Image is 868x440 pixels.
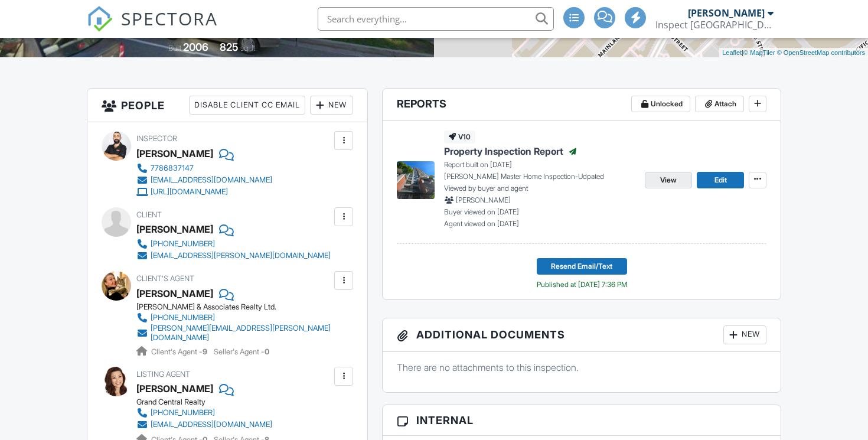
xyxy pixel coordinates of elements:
a: SPECTORA [87,16,218,41]
a: [EMAIL_ADDRESS][DOMAIN_NAME] [136,174,272,186]
a: [EMAIL_ADDRESS][PERSON_NAME][DOMAIN_NAME] [136,250,331,262]
div: [PHONE_NUMBER] [151,239,215,249]
a: [PHONE_NUMBER] [136,407,272,419]
a: Leaflet [722,49,742,56]
div: [EMAIL_ADDRESS][DOMAIN_NAME] [151,175,272,185]
h3: People [87,89,367,122]
div: [PERSON_NAME] [688,7,765,19]
div: [EMAIL_ADDRESS][DOMAIN_NAME] [151,420,272,429]
a: [PERSON_NAME] [136,380,213,397]
div: 825 [220,41,239,53]
div: [URL][DOMAIN_NAME] [151,187,228,197]
p: There are no attachments to this inspection. [397,361,766,374]
a: [PHONE_NUMBER] [136,238,331,250]
div: [PHONE_NUMBER] [151,408,215,418]
div: | [719,48,868,58]
span: Seller's Agent - [214,347,269,356]
strong: 0 [265,347,269,356]
div: [PHONE_NUMBER] [151,313,215,322]
a: [PERSON_NAME][EMAIL_ADDRESS][PERSON_NAME][DOMAIN_NAME] [136,324,331,343]
span: Built [168,44,181,53]
strong: 9 [203,347,207,356]
span: SPECTORA [121,6,218,31]
div: [PERSON_NAME] [136,145,213,162]
span: Client [136,210,162,219]
div: [PERSON_NAME] & Associates Realty Ltd. [136,302,341,312]
a: © MapTiler [743,49,775,56]
div: [PERSON_NAME] [136,220,213,238]
div: [EMAIL_ADDRESS][PERSON_NAME][DOMAIN_NAME] [151,251,331,260]
a: [PHONE_NUMBER] [136,312,331,324]
span: sq. ft. [240,44,257,53]
a: 7786837147 [136,162,272,174]
span: Listing Agent [136,370,190,379]
div: 2006 [183,41,208,53]
div: New [723,325,766,344]
h3: Internal [383,405,781,436]
span: Client's Agent - [151,347,209,356]
div: Disable Client CC Email [189,96,305,115]
span: Inspector [136,134,177,143]
h3: Additional Documents [383,318,781,352]
div: [PERSON_NAME][EMAIL_ADDRESS][PERSON_NAME][DOMAIN_NAME] [151,324,331,343]
a: © OpenStreetMap contributors [777,49,865,56]
span: Client's Agent [136,274,194,283]
div: New [310,96,353,115]
div: 7786837147 [151,164,194,173]
a: [URL][DOMAIN_NAME] [136,186,272,198]
input: Search everything... [318,7,554,31]
div: Grand Central Realty [136,397,282,407]
img: The Best Home Inspection Software - Spectora [87,6,113,32]
div: Inspect Canada [655,19,774,31]
a: [PERSON_NAME] [136,285,213,302]
a: [EMAIL_ADDRESS][DOMAIN_NAME] [136,419,272,431]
